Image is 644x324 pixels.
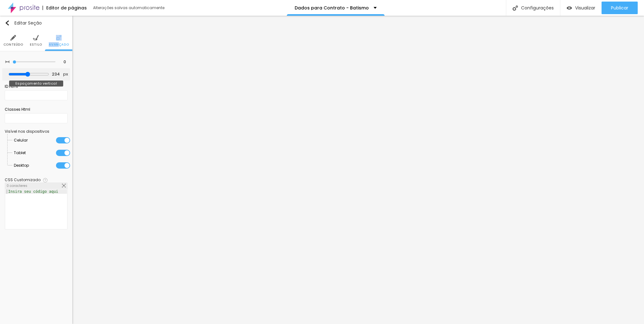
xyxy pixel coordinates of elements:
[10,35,16,41] img: Icone
[5,183,67,189] div: 0 caracteres
[33,35,39,41] img: Icone
[42,6,87,10] div: Editor de páginas
[43,178,47,182] img: Icone
[295,6,369,10] p: Dados para Contrato - Batismo
[62,184,66,187] img: Icone
[56,35,62,41] img: Icone
[14,147,26,159] span: Tablet
[575,5,595,10] span: Visualizar
[30,43,42,46] span: Estilo
[5,84,68,89] div: ID Html
[93,6,165,10] div: Alterações salvas automaticamente
[49,43,69,46] span: Avançado
[513,5,518,11] img: Icone
[5,178,41,182] div: CSS Customizado
[5,107,68,112] div: Classes Html
[61,72,70,77] button: px
[5,60,9,64] img: Icone
[14,134,28,147] span: Celular
[611,5,628,10] span: Publicar
[5,189,61,194] div: Insira seu código aqui
[602,2,638,14] button: Publicar
[5,130,68,133] div: Visível nos dispositivos
[567,5,572,11] img: view-1.svg
[3,43,23,46] span: Conteúdo
[14,159,29,172] span: Desktop
[5,20,42,25] div: Editar Seção
[560,2,602,14] button: Visualizar
[72,16,644,324] iframe: Editor
[5,20,10,25] img: Icone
